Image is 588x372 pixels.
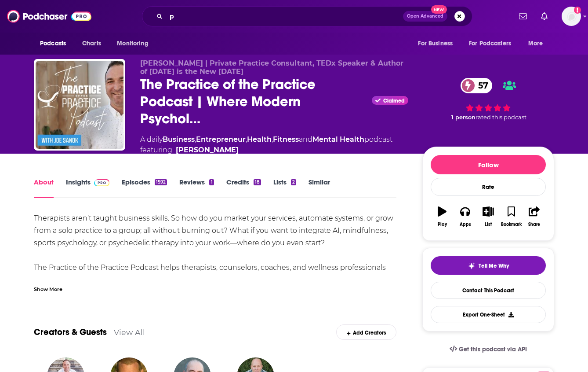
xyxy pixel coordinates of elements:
div: 2 [291,179,296,185]
div: 18 [254,179,261,185]
span: Tell Me Why [479,262,509,269]
span: For Business [418,37,453,50]
a: About [34,178,54,198]
span: New [431,5,447,14]
span: Logged in as megcassidy [562,7,581,26]
div: Play [438,222,447,227]
button: Play [431,201,454,232]
span: , [272,135,273,144]
button: Show profile menu [562,7,581,26]
button: tell me why sparkleTell Me Why [431,256,546,275]
button: Export One-Sheet [431,306,546,323]
button: Follow [431,155,546,174]
img: tell me why sparkle [468,262,475,269]
a: Health [247,135,272,144]
div: Share [528,222,540,227]
button: Share [523,201,546,232]
a: Credits18 [226,178,261,198]
span: Get this podcast via API [459,346,527,353]
span: Open Advanced [407,14,443,18]
button: open menu [522,35,554,52]
div: Add Creators [336,324,396,340]
span: Podcasts [40,37,66,50]
div: 1 [209,179,214,185]
a: Fitness [273,135,299,144]
a: Get this podcast via API [443,339,534,360]
span: , [195,135,196,144]
a: InsightsPodchaser Pro [66,178,109,198]
div: Apps [460,222,471,227]
img: Podchaser - Follow, Share and Rate Podcasts [7,8,91,25]
span: More [528,37,543,50]
button: open menu [463,35,524,52]
a: Entrepreneur [196,135,246,144]
span: Monitoring [117,37,148,50]
span: 1 person [451,114,475,121]
span: and [299,135,312,144]
div: Therapists aren’t taught business skills. So how do you market your services, automate systems, o... [34,212,396,348]
span: For Podcasters [469,37,511,50]
button: Open AdvancedNew [403,11,447,22]
button: Bookmark [500,201,523,232]
img: User Profile [562,7,581,26]
input: Search podcasts, credits, & more... [166,9,403,23]
div: List [485,222,492,227]
span: 57 [469,78,493,93]
a: Joe Sanok [176,145,239,155]
a: View All [114,328,145,337]
a: Creators & Guests [34,327,107,338]
div: Rate [431,178,546,196]
span: Charts [82,37,101,50]
span: Claimed [383,99,405,103]
button: open menu [412,35,464,52]
a: Episodes1592 [122,178,167,198]
div: Bookmark [501,222,522,227]
a: Contact This Podcast [431,282,546,299]
a: Lists2 [273,178,296,198]
a: 57 [461,78,493,93]
button: open menu [34,35,77,52]
a: Reviews1 [179,178,214,198]
button: open menu [111,35,160,52]
a: Charts [76,35,106,52]
a: Mental Health [312,135,364,144]
a: Show notifications dropdown [515,9,530,24]
svg: Add a profile image [574,7,581,14]
a: Similar [309,178,330,198]
button: Apps [454,201,476,232]
img: Podchaser Pro [94,179,109,186]
div: 57 1 personrated this podcast [422,59,554,140]
button: List [477,201,500,232]
div: 1592 [155,179,167,185]
span: rated this podcast [475,114,526,121]
img: The Practice of the Practice Podcast | Where Modern Psychology Meets the Business of Therapy [36,61,123,149]
a: Business [163,135,195,144]
div: Search podcasts, credits, & more... [142,6,472,26]
span: featuring [140,145,392,155]
span: [PERSON_NAME] | Private Practice Consultant, TEDx Speaker & Author of [DATE] is the New [DATE] [140,59,403,76]
a: Show notifications dropdown [537,9,551,24]
span: , [246,135,247,144]
div: A daily podcast [140,134,392,155]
